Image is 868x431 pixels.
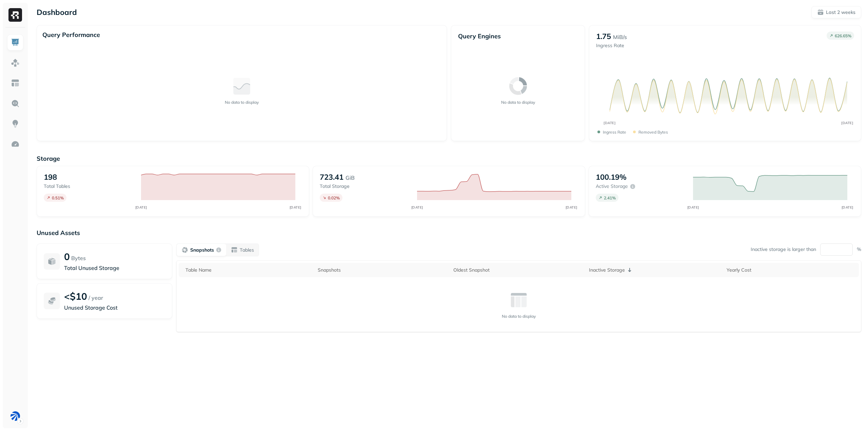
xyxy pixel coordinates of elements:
[44,172,57,182] p: 198
[857,246,861,253] p: %
[190,247,214,253] p: Snapshots
[8,8,22,22] img: Ryft
[727,267,855,273] div: Yearly Cost
[811,6,861,18] button: Last 2 weeks
[64,264,165,272] p: Total Unused Storage
[11,58,20,67] img: Assets
[11,99,20,108] img: Query Explorer
[88,294,103,302] p: / year
[841,205,853,210] tspan: [DATE]
[502,314,536,319] p: No data to display
[11,79,20,87] img: Asset Explorer
[225,100,259,105] p: No data to display
[411,205,423,210] tspan: [DATE]
[37,229,861,237] p: Unused Assets
[596,42,627,49] p: Ingress Rate
[346,174,355,182] p: GiB
[842,121,853,125] tspan: [DATE]
[71,254,86,262] p: Bytes
[42,31,100,39] p: Query Performance
[638,130,668,135] p: Removed bytes
[604,195,616,200] p: 2.41 %
[11,38,20,47] img: Dashboard
[11,119,20,128] img: Insights
[64,290,87,302] p: <$10
[589,267,625,273] p: Inactive Storage
[11,140,20,149] img: Optimization
[613,33,627,41] p: MiB/s
[318,267,447,273] div: Snapshots
[565,205,577,210] tspan: [DATE]
[596,183,628,190] p: Active storage
[328,195,340,200] p: 0.02 %
[64,251,70,262] p: 0
[135,205,147,210] tspan: [DATE]
[453,267,582,273] div: Oldest Snapshot
[687,205,699,210] tspan: [DATE]
[64,303,165,312] p: Unused Storage Cost
[501,100,535,105] p: No data to display
[240,247,254,253] p: Tables
[826,9,855,16] p: Last 2 weeks
[289,205,301,210] tspan: [DATE]
[37,7,77,17] p: Dashboard
[751,246,816,253] p: Inactive storage is larger than
[604,121,616,125] tspan: [DATE]
[11,411,20,421] img: BAM Dev
[44,183,134,190] p: Total tables
[37,155,861,162] p: Storage
[320,172,343,182] p: 723.41
[596,32,611,41] p: 1.75
[52,195,64,200] p: 0.51 %
[320,183,410,190] p: Total storage
[185,267,311,273] div: Table Name
[835,33,851,38] p: 626.65 %
[458,32,578,40] p: Query Engines
[603,130,626,135] p: Ingress Rate
[596,172,627,182] p: 100.19%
